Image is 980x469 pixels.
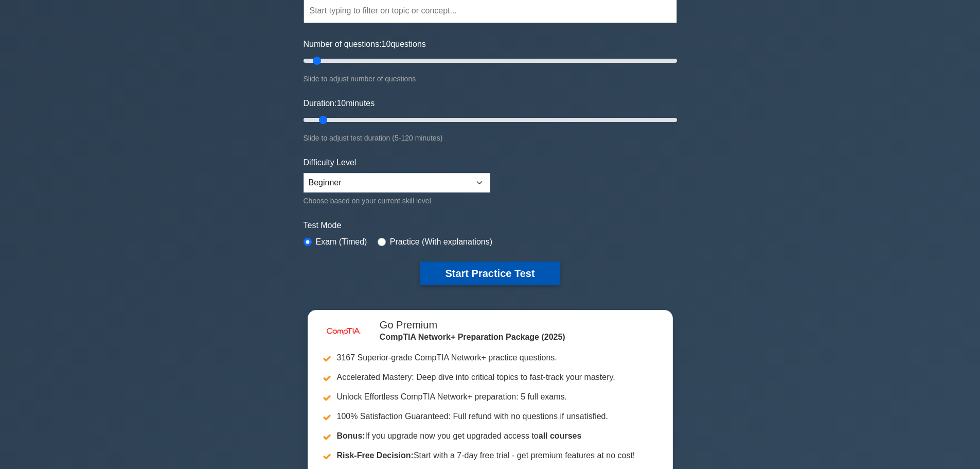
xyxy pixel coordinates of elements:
[304,132,677,144] div: Slide to adjust test duration (5-120 minutes)
[316,236,367,248] label: Exam (Timed)
[336,99,346,108] span: 10
[382,40,391,48] span: 10
[390,236,492,248] label: Practice (With explanations)
[304,97,375,110] label: Duration: minutes
[304,219,677,232] label: Test Mode
[304,195,490,207] div: Choose based on your current skill level
[304,38,426,50] label: Number of questions: questions
[304,73,677,85] div: Slide to adjust number of questions
[420,262,559,285] button: Start Practice Test
[304,157,357,169] label: Difficulty Level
